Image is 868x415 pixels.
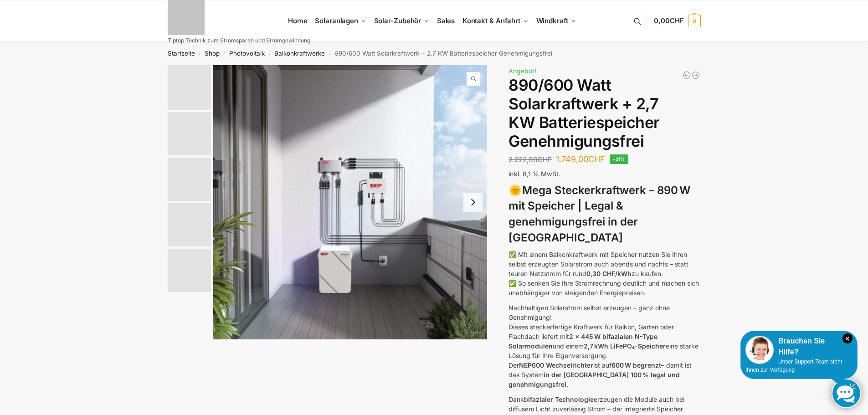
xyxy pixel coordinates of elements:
strong: 2,7 kWh LiFePO₄-Speicher [584,342,666,350]
span: Solar-Zubehör [374,16,421,25]
a: Kontakt & Anfahrt [458,0,532,41]
span: Kontakt & Anfahrt [462,16,520,25]
img: Balkonkraftwerk mit 2,7kw Speicher [168,112,211,155]
span: / [325,50,334,57]
span: CHF [670,16,684,25]
span: 0,00 [654,16,683,25]
a: Shop [205,50,220,57]
span: / [195,50,205,57]
span: inkl. 8,1 % MwSt. [508,170,560,178]
strong: 0,30 CHF/kWh [586,270,632,277]
a: Photovoltaik [229,50,265,57]
span: CHF [538,155,552,164]
p: ✅ Mit einem Balkonkraftwerk mit Speicher nutzen Sie Ihren selbst erzeugten Solarstrom auch abends... [508,250,700,297]
p: Nachhaltigen Solarstrom selbst erzeugen – ganz ohne Genehmigung! Dieses steckerfertige Kraftwerk ... [508,303,700,389]
img: BDS1000 [168,203,211,246]
i: Schließen [842,333,853,343]
a: Windkraft [532,0,580,41]
a: Balkonkraftwerke [274,50,325,57]
span: Angebot! [508,67,536,75]
nav: Breadcrumb [151,41,717,65]
a: Startseite [168,50,195,57]
strong: 2 x 445 W bifazialen N-Type Solarmodulen [508,333,657,350]
h3: 🌞 [508,183,700,246]
span: / [220,50,229,57]
span: Unser Support-Team steht Ihnen zur Verfügung [745,359,842,373]
strong: Mega Steckerkraftwerk – 890 W mit Speicher | Legal & genehmigungsfrei in der [GEOGRAPHIC_DATA] [508,184,690,244]
a: Sales [433,0,458,41]
span: Windkraft [536,16,568,25]
img: Customer service [745,336,774,364]
div: Brauchen Sie Hilfe? [745,336,853,358]
bdi: 2.222,00 [508,155,552,164]
a: Balkonkraftwerk 600/810 Watt Fullblack [682,71,691,80]
img: Bificial 30 % mehr Leistung [168,249,211,292]
a: Solaranlagen [311,0,370,41]
bdi: 1.749,00 [556,154,605,164]
a: Solar-Zubehör [370,0,433,41]
span: / [265,50,274,57]
strong: in der [GEOGRAPHIC_DATA] 100 % legal und genehmigungsfrei [508,371,680,388]
a: 0,00CHF 0 [654,7,700,35]
img: Bificial im Vergleich zu billig Modulen [168,158,211,201]
h1: 890/600 Watt Solarkraftwerk + 2,7 KW Batteriespeicher Genehmigungsfrei [508,76,700,150]
img: Balkonkraftwerk mit 2,7kw Speicher [168,65,211,110]
span: Solaranlagen [315,16,358,25]
p: Tiptop Technik zum Stromsparen und Stromgewinnung [168,38,310,43]
span: CHF [588,154,605,164]
span: 0 [688,15,701,27]
img: Balkonkraftwerk mit 2,7kw Speicher [213,65,488,339]
span: Sales [437,16,455,25]
span: -21% [610,154,628,164]
strong: 600 W begrenzt [611,361,661,369]
strong: bifazialer Technologie [524,395,594,403]
strong: NEP600 Wechselrichter [519,361,593,369]
a: Balkonkraftwerk 890 Watt Solarmodulleistung mit 2kW/h Zendure Speicher [691,71,700,80]
a: Steckerkraftwerk mit 2,7kwh-SpeicherBalkonkraftwerk mit 27kw Speicher [213,65,488,339]
button: Next slide [463,193,483,212]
